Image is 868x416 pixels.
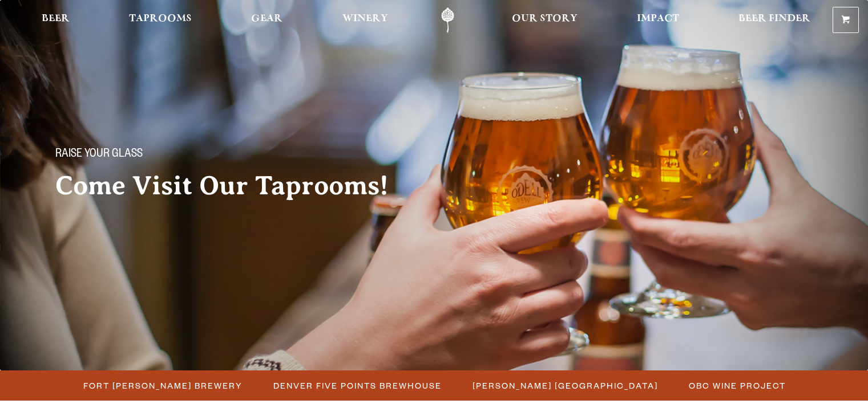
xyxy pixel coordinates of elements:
[251,14,282,23] span: Gear
[473,377,658,394] span: [PERSON_NAME] [GEOGRAPHIC_DATA]
[335,7,395,33] a: Winery
[55,148,143,162] span: Raise your glass
[689,377,786,394] span: OBC Wine Project
[629,7,687,33] a: Impact
[42,14,70,23] span: Beer
[122,7,199,33] a: Taprooms
[76,377,248,394] a: Fort [PERSON_NAME] Brewery
[34,7,77,33] a: Beer
[637,14,679,23] span: Impact
[504,7,585,33] a: Our Story
[83,377,243,394] span: Fort [PERSON_NAME] Brewery
[129,14,192,23] span: Taprooms
[342,14,388,23] span: Winery
[682,377,792,394] a: OBC Wine Project
[512,14,578,23] span: Our Story
[55,172,411,200] h2: Come Visit Our Taprooms!
[244,7,290,33] a: Gear
[731,7,818,33] a: Beer Finder
[738,14,810,23] span: Beer Finder
[273,377,442,394] span: Denver Five Points Brewhouse
[267,377,447,394] a: Denver Five Points Brewhouse
[426,7,469,33] a: Odell Home
[466,377,664,394] a: [PERSON_NAME] [GEOGRAPHIC_DATA]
